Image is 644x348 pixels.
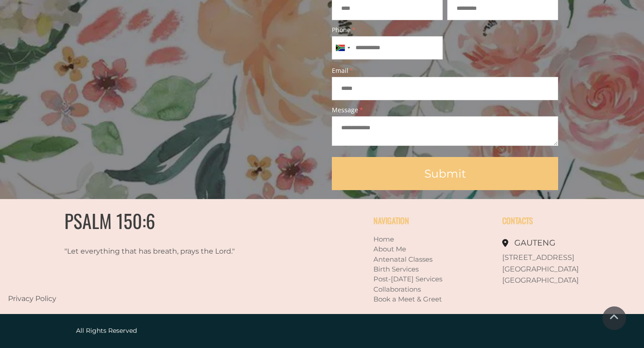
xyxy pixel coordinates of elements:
[332,27,443,33] span: Phone
[514,238,555,248] span: GAUTENG
[602,306,626,330] a: Scroll To Top
[332,68,558,74] span: Email
[64,207,155,234] span: PSALM 150:6
[373,215,409,226] span: NAVIGATION
[373,245,406,253] a: About Me
[502,215,533,226] span: CONTACTS
[502,265,579,273] span: [GEOGRAPHIC_DATA]
[76,327,137,335] span: All Rights Reserved
[373,235,394,243] a: Home
[332,107,558,113] span: Message
[332,36,443,59] input: Phone
[373,255,432,263] a: Antenatal Classes
[332,37,353,59] button: Selected country
[332,157,558,190] a: Submit
[502,253,574,262] span: [STREET_ADDRESS]
[373,295,442,303] a: Book a Meet & Greet
[373,275,442,283] a: Post-[DATE] Services
[332,116,558,146] textarea: Message
[64,247,231,255] span: "Let everything that has breath, prays the Lord
[8,294,56,303] a: Privacy Policy
[373,265,419,273] a: Birth Services
[502,276,579,284] span: [GEOGRAPHIC_DATA]
[231,247,235,255] span: ."
[332,77,558,100] input: Email
[373,285,421,293] a: Collaborations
